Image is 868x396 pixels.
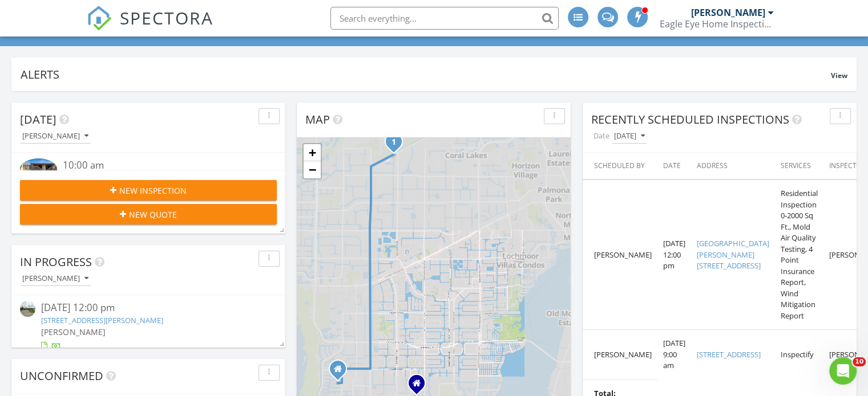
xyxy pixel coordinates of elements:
td: Residential Inspection 0-2000 Sq Ft., Mold Air Quality Testing, 4 Point Insurance Report, Wind Mi... [775,179,823,330]
a: Zoom out [304,161,321,178]
span: Unconfirmed [20,368,103,383]
div: [PERSON_NAME] [22,132,88,140]
span: [DATE] [20,112,56,127]
div: Alerts [21,67,831,82]
button: New Inspection [20,180,277,201]
div: 215 SW 40th st, Cape Coral FL 33914 [417,383,423,390]
button: New Quote [20,204,277,224]
input: Search everything... [330,7,559,30]
iframe: Intercom live chat [829,357,857,385]
a: [DATE] 12:00 pm [STREET_ADDRESS][PERSON_NAME] [PERSON_NAME] [20,301,277,352]
span: 10 [853,357,866,366]
th: Scheduled By [583,153,657,179]
a: [STREET_ADDRESS] [697,349,761,360]
td: Inspectify [775,330,823,379]
button: [DATE] [612,129,647,144]
label: Date [591,128,612,144]
th: Date [657,153,691,179]
button: [PERSON_NAME] [20,271,91,287]
button: [PERSON_NAME] [20,129,91,144]
div: [PERSON_NAME] [691,7,765,18]
span: Recently Scheduled Inspections [591,112,789,127]
span: Map [305,112,330,127]
td: [DATE] 9:00 am [657,330,691,379]
span: View [831,71,847,80]
span: New Quote [129,209,177,221]
th: Services [775,153,823,179]
img: The Best Home Inspection Software - Spectora [87,6,112,31]
div: 10:00 am [63,158,256,173]
div: [PERSON_NAME] [22,275,88,283]
td: [DATE] 12:00 pm [657,179,691,330]
span: In Progress [20,254,92,270]
div: [DATE] [614,132,645,140]
span: SPECTORA [120,6,213,30]
a: [STREET_ADDRESS][PERSON_NAME] [41,315,163,325]
img: 9376764%2Freports%2Fc8627285-8dc5-4fa9-87de-e8ab2ffec841%2Fcover_photos%2F4AAOroVz1EydTYNHBxWr%2F... [20,158,57,179]
a: SPECTORA [87,15,213,39]
i: 1 [391,138,396,146]
div: 2533 SW 36th Ln, Cape Coral FL 33914 [338,369,345,375]
div: Eagle Eye Home Inspection [660,18,774,30]
th: Address [691,153,775,179]
a: Zoom in [304,144,321,161]
span: [PERSON_NAME] [41,326,105,337]
td: [PERSON_NAME] [583,179,657,330]
img: streetview [20,301,35,316]
span: New Inspection [119,185,187,197]
div: [DATE] 12:00 pm [41,301,255,315]
a: 10:00 am [STREET_ADDRESS][PERSON_NAME] [PERSON_NAME] 15 minutes drive time 6.2 miles [20,158,277,231]
td: [PERSON_NAME] [583,330,657,379]
a: [GEOGRAPHIC_DATA][PERSON_NAME][STREET_ADDRESS] [697,238,769,271]
div: 900 Wilmington Pkwy, Cape Coral, FL 33993 [394,141,401,148]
